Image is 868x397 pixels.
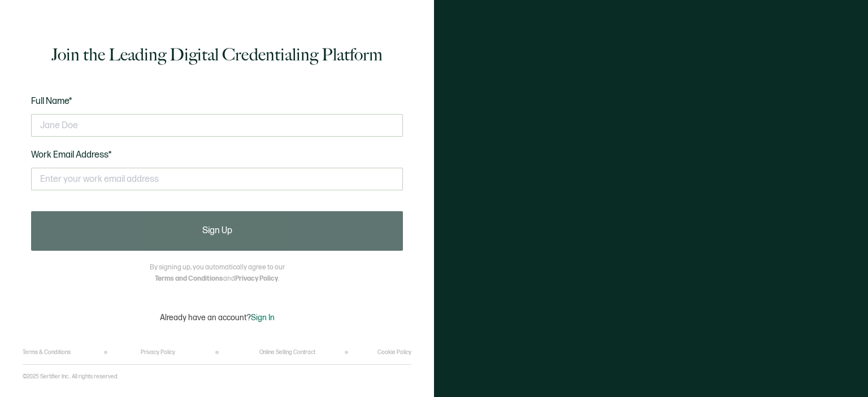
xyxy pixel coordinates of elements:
[235,274,278,283] a: Privacy Policy
[31,96,72,107] span: Full Name*
[377,349,411,356] a: Cookie Policy
[155,274,223,283] a: Terms and Conditions
[31,150,112,160] span: Work Email Address*
[259,349,315,356] a: Online Selling Contract
[150,262,285,285] p: By signing up, you automatically agree to our and .
[141,349,175,356] a: Privacy Policy
[31,168,403,190] input: Enter your work email address
[31,114,403,137] input: Jane Doe
[202,226,232,235] span: Sign Up
[251,313,275,322] span: Sign In
[31,211,403,251] button: Sign Up
[160,313,275,322] p: Already have an account?
[23,349,71,356] a: Terms & Conditions
[51,43,383,66] h1: Join the Leading Digital Credentialing Platform
[23,373,119,380] p: ©2025 Sertifier Inc.. All rights reserved.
